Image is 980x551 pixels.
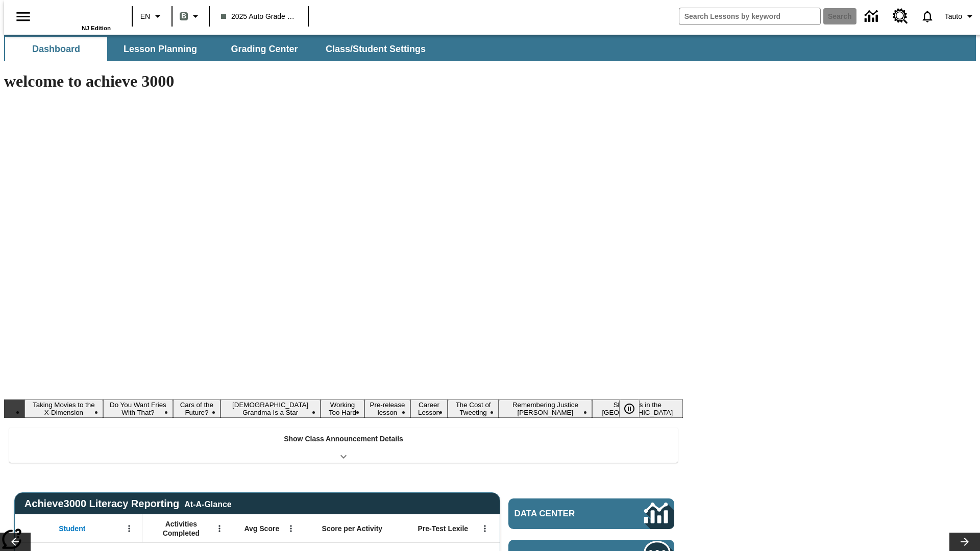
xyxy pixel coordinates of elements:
button: Slide 2 Do You Want Fries With That? [103,399,173,418]
div: SubNavbar [4,37,435,61]
div: Home [44,4,111,31]
span: 2025 Auto Grade 1 B [221,11,297,22]
span: Student [59,524,85,533]
button: Grading Center [213,37,315,61]
a: Notifications [914,3,941,30]
button: Lesson carousel, Next [949,533,980,551]
div: Show Class Announcement Details [9,428,678,463]
button: Slide 8 The Cost of Tweeting [448,399,499,418]
a: Data Center [859,3,887,31]
button: Dashboard [5,37,107,61]
button: Slide 5 Working Too Hard [321,399,364,418]
span: EN [140,11,150,22]
button: Slide 1 Taking Movies to the X-Dimension [24,399,103,418]
button: Open Menu [121,521,137,536]
button: Open Menu [212,521,227,536]
span: Achieve3000 Literacy Reporting [24,498,232,510]
a: Resource Center, Will open in new tab [887,3,914,30]
button: Slide 10 Sleepless in the Animal Kingdom [592,399,683,418]
span: Score per Activity [322,524,383,533]
p: Show Class Announcement Details [284,434,403,444]
a: Home [44,5,111,25]
span: Avg Score [244,524,279,533]
div: SubNavbar [4,35,976,61]
span: Data Center [514,509,610,519]
h1: welcome to achieve 3000 [4,72,683,91]
button: Slide 4 South Korean Grandma Is a Star [220,399,321,418]
button: Open side menu [8,2,38,32]
span: Activities Completed [148,519,215,538]
div: Pause [619,399,650,418]
input: search field [679,8,820,24]
button: Open Menu [477,521,493,536]
button: Slide 6 Pre-release lesson [364,399,410,418]
button: Lesson Planning [109,37,211,61]
div: At-A-Glance [184,498,231,509]
button: Slide 9 Remembering Justice O'Connor [499,399,592,418]
button: Class/Student Settings [317,37,434,61]
span: B [181,10,186,22]
button: Pause [619,399,640,418]
span: Tauto [945,11,962,22]
button: Open Menu [283,521,299,536]
span: NJ Edition [82,25,111,31]
button: Slide 3 Cars of the Future? [173,399,220,418]
button: Language: EN, Select a language [136,7,168,26]
button: Slide 7 Career Lesson [410,399,448,418]
button: Boost Class color is gray green. Change class color [176,7,206,26]
button: Profile/Settings [941,7,980,26]
a: Data Center [508,498,674,529]
span: Pre-Test Lexile [418,524,469,533]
